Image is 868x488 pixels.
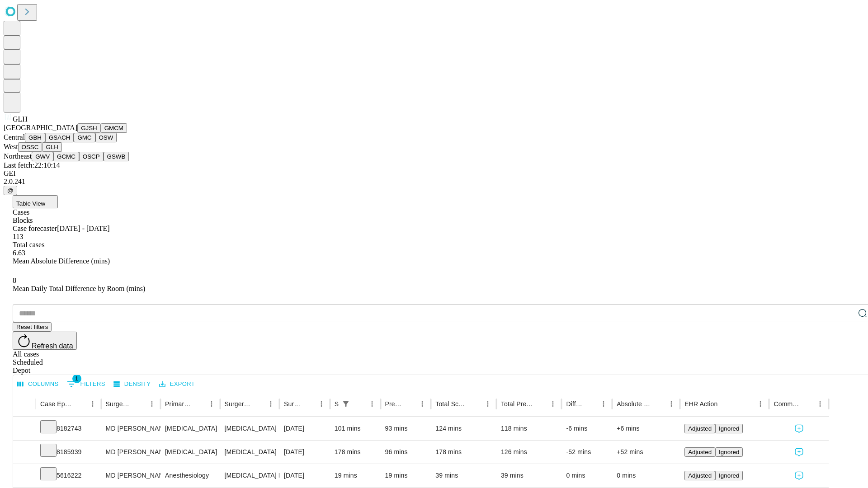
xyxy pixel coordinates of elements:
button: Sort [193,398,205,410]
div: MD [PERSON_NAME] [106,464,156,487]
div: 0 mins [617,464,675,487]
div: 178 mins [435,441,492,464]
span: Total cases [13,241,44,249]
button: Show filters [65,377,108,391]
span: [DATE] - [DATE] [57,225,109,232]
div: GEI [4,169,864,178]
span: [GEOGRAPHIC_DATA] [4,124,77,131]
span: West [4,143,18,150]
button: OSCP [79,152,104,161]
div: -6 mins [566,417,608,440]
span: 113 [13,233,23,240]
button: Expand [18,445,31,460]
span: Table View [16,200,45,207]
div: 0 mins [566,464,608,487]
button: Adjusted [684,424,715,433]
button: Adjusted [684,447,715,457]
button: GLH [42,142,61,152]
div: [MEDICAL_DATA] [165,441,215,464]
span: Adjusted [688,472,712,479]
button: Sort [585,398,597,410]
div: EHR Action [684,400,717,408]
button: Sort [534,398,547,410]
span: Northeast [4,152,32,160]
span: Ignored [719,472,739,479]
button: GMCM [101,123,127,133]
div: 126 mins [501,441,557,464]
button: Menu [315,398,328,410]
button: Sort [353,398,366,410]
div: 19 mins [335,464,376,487]
button: Sort [302,398,315,410]
div: Anesthesiology [165,464,215,487]
div: +6 mins [617,417,675,440]
button: Menu [665,398,678,410]
button: Expand [18,468,31,484]
div: Scheduled In Room Duration [335,400,339,408]
div: 5616222 [40,464,97,487]
div: [DATE] [284,417,325,440]
button: Sort [74,398,86,410]
button: GCMC [53,152,79,161]
span: @ [7,187,14,194]
button: OSW [95,133,117,142]
button: Sort [652,398,665,410]
button: GWV [32,152,53,161]
button: Reset filters [13,322,52,332]
div: 1 active filter [340,398,352,410]
div: 2.0.241 [4,178,864,186]
button: Menu [547,398,559,410]
div: [MEDICAL_DATA] FLEXIBLE PROXIMAL DIAGNOSTIC [225,464,275,487]
button: @ [4,186,17,195]
span: Last fetch: 22:10:14 [4,161,60,169]
div: 39 mins [435,464,492,487]
span: Ignored [719,449,739,455]
span: Mean Absolute Difference (mins) [13,257,110,265]
button: Sort [469,398,481,410]
button: Menu [366,398,378,410]
button: OSSC [18,142,42,152]
button: Density [111,377,153,391]
div: [DATE] [284,464,325,487]
button: Sort [252,398,264,410]
div: Total Predicted Duration [501,400,533,408]
span: Mean Daily Total Difference by Room (mins) [13,285,145,292]
button: Sort [718,398,731,410]
span: GLH [13,115,28,123]
button: Menu [416,398,429,410]
div: Comments [774,400,800,408]
div: 93 mins [385,417,427,440]
div: 96 mins [385,441,427,464]
div: 118 mins [501,417,557,440]
div: [MEDICAL_DATA] [165,417,215,440]
button: Select columns [15,377,61,391]
button: Menu [754,398,767,410]
div: Predicted In Room Duration [385,400,403,408]
span: Case forecaster [13,225,57,232]
span: Adjusted [688,449,712,455]
span: Refresh data [32,342,73,350]
div: Primary Service [165,400,191,408]
span: Ignored [719,425,739,432]
button: GSACH [45,133,74,142]
button: Menu [814,398,826,410]
button: Ignored [715,424,743,433]
div: Surgeon Name [106,400,132,408]
button: Menu [205,398,218,410]
button: GBH [25,133,45,142]
div: 8185939 [40,441,97,464]
button: Sort [801,398,814,410]
div: -52 mins [566,441,608,464]
div: +52 mins [617,441,675,464]
div: 124 mins [435,417,492,440]
button: Menu [86,398,99,410]
button: Menu [597,398,610,410]
div: [MEDICAL_DATA] [225,441,275,464]
button: GSWB [104,152,129,161]
div: 178 mins [335,441,376,464]
span: Central [4,133,25,141]
button: Sort [403,398,416,410]
button: Menu [264,398,277,410]
button: Adjusted [684,471,715,480]
div: 19 mins [385,464,427,487]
